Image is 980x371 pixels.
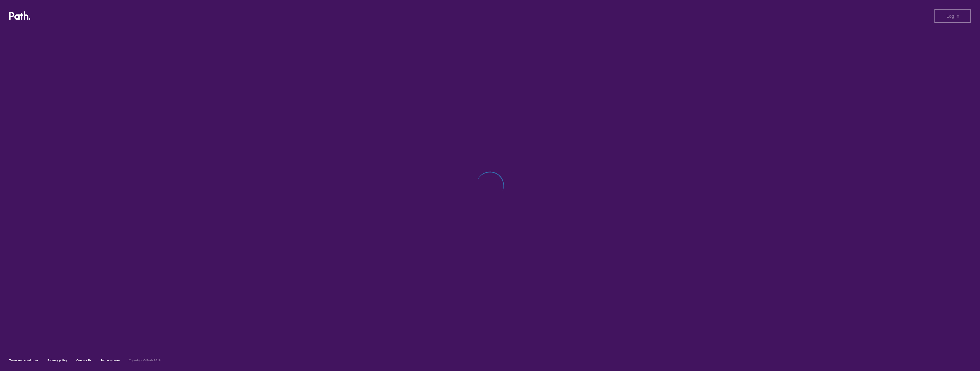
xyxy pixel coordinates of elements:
[101,358,120,362] a: Join our team
[946,13,959,18] span: Log in
[934,9,971,23] button: Log in
[76,358,91,362] a: Contact Us
[129,359,161,362] h6: Copyright © Path 2018
[48,358,67,362] a: Privacy policy
[9,358,38,362] a: Terms and conditions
